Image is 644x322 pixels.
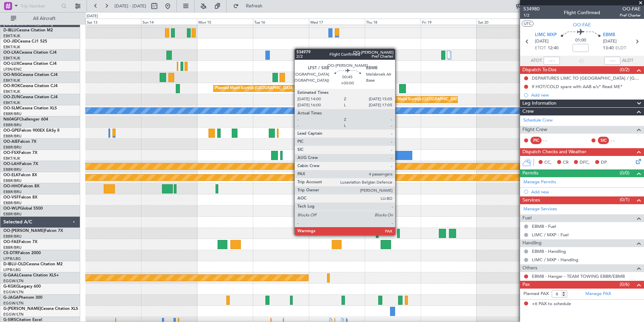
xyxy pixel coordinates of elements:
span: [DATE] - [DATE] [115,3,146,9]
div: Tue 16 [253,19,309,25]
a: OO-VSFFalcon 8X [3,195,37,199]
div: Planned Maint Kortrijk-[GEOGRAPHIC_DATA] [215,83,294,93]
a: OO-FAEFalcon 7X [3,240,37,244]
a: EGGW/LTN [3,278,24,284]
span: G-JAGA [3,296,19,300]
div: SIC [598,137,609,144]
a: EGGW/LTN [3,301,24,306]
a: OO-ROKCessna Citation CJ4 [3,84,58,88]
span: OO-LAH [3,162,20,166]
div: [DATE] [87,14,98,19]
span: OO-FAE [620,5,641,12]
span: OO-[PERSON_NAME] [3,229,44,233]
span: OO-LUX [3,62,19,66]
a: EBKT/KJK [3,78,20,83]
input: Trip Number [21,1,59,11]
span: ELDT [615,45,626,52]
span: OO-WLP [3,207,20,211]
input: --:-- [544,57,560,65]
div: Flight Confirmed [564,9,600,16]
span: OO-GPE [3,129,19,133]
span: [DATE] [535,38,549,45]
a: OO-ZUNCessna Citation CJ4 [3,95,58,99]
div: Wed 17 [309,19,365,25]
div: Thu 18 [365,19,421,25]
span: OO-FSX [3,151,19,155]
button: All Aircraft [7,13,73,24]
div: if HOT/COLD spare with AAB a/c* Read ME* [532,84,622,89]
div: Add new [531,92,641,98]
div: Planned Maint Kortrijk-[GEOGRAPHIC_DATA] [383,95,461,105]
label: Planned PAX [523,291,549,297]
div: Sat 20 [477,19,533,25]
button: UTC [522,21,534,27]
a: OO-ELKFalcon 8X [3,173,37,177]
span: G-[PERSON_NAME] [3,307,41,311]
a: EBBR/BRU [3,167,22,172]
button: Refresh [230,1,270,11]
span: D-IBLU [3,28,17,32]
a: OO-FSXFalcon 7X [3,151,37,155]
a: G-[PERSON_NAME]Cessna Citation XLS [3,307,78,311]
a: OO-GPEFalcon 900EX EASy II [3,129,59,133]
a: EBKT/KJK [3,100,20,105]
span: ALDT [622,57,633,64]
a: EBBR/BRU [3,200,22,206]
a: OO-LUXCessna Citation CJ4 [3,62,57,66]
span: Leg Information [522,100,556,107]
span: (0/2) [620,66,630,73]
span: CS-DTR [3,251,18,255]
span: 1/2 [523,12,540,18]
a: CS-DTRFalcon 2000 [3,251,41,255]
span: [DATE] [603,38,617,45]
a: N604GFChallenger 604 [3,117,48,122]
span: OO-ROK [3,84,20,88]
a: EBBR/BRU [3,189,22,194]
div: - - [611,137,626,143]
a: EGGW/LTN [3,312,24,317]
span: 12:40 [548,45,558,52]
span: EBMB [603,32,615,38]
span: Fuel [522,214,532,222]
a: LFSN/ENC [3,67,22,72]
a: OO-[PERSON_NAME]Falcon 7X [3,229,63,233]
span: G-KGKG [3,285,19,289]
span: (0/1) [620,196,630,203]
span: OO-AIE [3,140,18,144]
a: LIMC / MXP - Handling [532,257,578,263]
span: OO-ELK [3,173,19,177]
a: OO-SLMCessna Citation XLS [3,106,57,110]
span: ETOT [535,45,546,52]
a: D-IBLUCessna Citation M2 [3,28,53,32]
span: OO-FAE [3,240,19,244]
a: EBBR/BRU [3,245,22,250]
a: Manage Services [523,206,557,213]
div: Planned Maint [GEOGRAPHIC_DATA] ([GEOGRAPHIC_DATA] National) [324,128,446,138]
span: CR [563,159,569,166]
span: OO-JID [3,39,18,44]
span: Handling [522,239,542,247]
span: Services [522,196,540,204]
a: OO-LXACessna Citation CJ4 [3,51,57,55]
span: (0/6) [620,281,630,288]
a: EBBR/BRU [3,178,22,183]
a: OO-NSGCessna Citation CJ4 [3,73,58,77]
span: Pref Charter [620,12,641,18]
a: EBKT/KJK [3,33,20,38]
div: Fri 19 [421,19,477,25]
span: Refresh [240,4,268,8]
div: Mon 15 [197,19,253,25]
a: EBKT/KJK [3,56,20,61]
span: G-GAAL [3,273,19,277]
a: EBMB - Handling [532,248,566,254]
a: LIMC / MXP - Fuel [532,232,569,238]
span: Crew [522,108,534,115]
a: EBMB - Hangar - TEAM TOWING EBBR/EBMB [532,273,625,279]
a: G-SIRSCitation Excel [3,318,42,322]
span: 13:40 [603,45,614,52]
span: OO-LXA [3,51,19,55]
span: Pax [522,281,530,289]
a: EBBR/BRU [3,123,22,128]
a: LFPB/LBG [3,267,21,272]
span: +6 PAX to schedule [532,301,571,307]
